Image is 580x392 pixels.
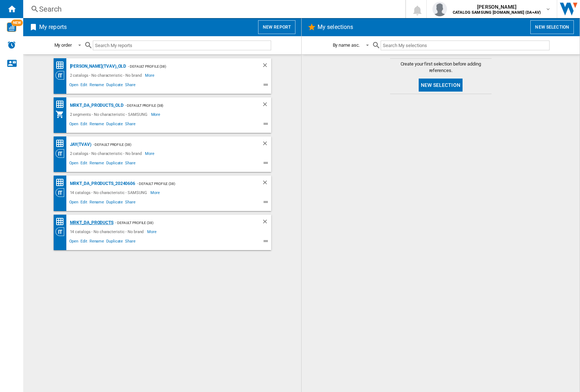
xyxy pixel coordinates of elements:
[88,121,105,129] span: Rename
[68,149,145,158] div: 2 catalogs - No characteristic - No brand
[55,149,68,158] div: Category View
[390,61,492,74] span: Create your first selection before adding references.
[93,41,271,50] input: Search My reports
[151,110,162,119] span: More
[68,238,80,246] span: Open
[68,62,127,71] div: [PERSON_NAME](TVAV)_old
[68,160,80,168] span: Open
[55,227,68,236] div: Category View
[55,188,68,197] div: Category View
[147,227,158,236] span: More
[54,42,72,48] div: My order
[419,79,463,92] button: New selection
[79,160,88,168] span: Edit
[39,4,386,14] div: Search
[105,121,124,129] span: Duplicate
[88,199,105,207] span: Rename
[124,121,137,129] span: Share
[262,218,271,227] div: Delete
[79,238,88,246] span: Edit
[7,41,16,49] img: alerts-logo.svg
[333,42,360,48] div: By name asc.
[124,199,137,207] span: Share
[68,81,80,90] span: Open
[262,62,271,71] div: Delete
[124,101,247,110] div: - Default profile (38)
[38,20,68,34] h2: My reports
[11,20,23,26] span: NEW
[88,81,105,90] span: Rename
[453,3,541,10] span: [PERSON_NAME]
[55,139,68,148] div: Price Matrix
[68,110,151,119] div: 2 segments - No characteristic - SAMSUNG
[55,100,68,109] div: Price Matrix
[258,20,295,34] button: New report
[91,140,247,149] div: - Default profile (38)
[7,22,16,32] img: wise-card.svg
[55,217,68,226] div: Price Matrix
[68,121,80,129] span: Open
[124,160,137,168] span: Share
[68,179,136,188] div: MRKT_DA_PRODUCTS_20240606
[145,71,156,80] span: More
[453,10,541,15] b: CATALOG SAMSUNG [DOMAIN_NAME] (DA+AV)
[88,238,105,246] span: Rename
[432,2,447,16] img: profile.jpg
[68,188,151,197] div: 14 catalogs - No characteristic - SAMSUNG
[124,81,137,90] span: Share
[105,160,124,168] span: Duplicate
[105,81,124,90] span: Duplicate
[79,121,88,129] span: Edit
[105,238,124,246] span: Duplicate
[55,110,68,119] div: My Assortment
[68,71,145,80] div: 2 catalogs - No characteristic - No brand
[381,41,549,50] input: Search My selections
[316,20,355,34] h2: My selections
[126,62,247,71] div: - Default profile (38)
[68,218,113,227] div: MRKT_DA_PRODUCTS
[68,101,124,110] div: MRKT_DA_PRODUCTS_OLD
[145,149,156,158] span: More
[55,61,68,70] div: Price Matrix
[262,101,271,110] div: Delete
[262,140,271,149] div: Delete
[68,140,91,149] div: JAY(TVAV)
[530,20,574,34] button: New selection
[88,160,105,168] span: Rename
[150,188,161,197] span: More
[124,238,137,246] span: Share
[105,199,124,207] span: Duplicate
[262,179,271,188] div: Delete
[55,71,68,80] div: Category View
[79,81,88,90] span: Edit
[55,178,68,187] div: Price Matrix
[68,227,148,236] div: 14 catalogs - No characteristic - No brand
[135,179,247,188] div: - Default profile (38)
[68,199,80,207] span: Open
[79,199,88,207] span: Edit
[113,218,247,227] div: - Default profile (38)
